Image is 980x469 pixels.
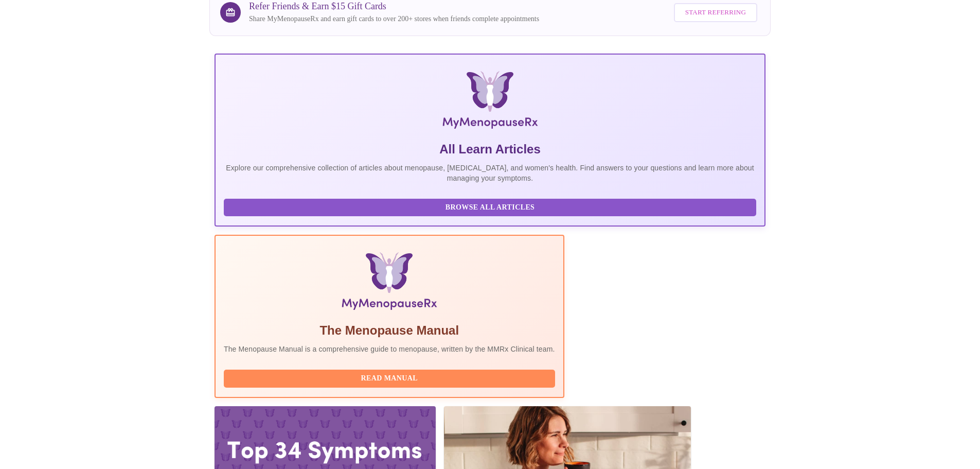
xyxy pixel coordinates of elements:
[234,372,545,385] span: Read Manual
[224,202,759,211] a: Browse All Articles
[224,373,558,382] a: Read Manual
[674,3,757,22] button: Start Referring
[234,201,746,214] span: Browse All Articles
[224,370,555,388] button: Read Manual
[276,252,502,314] img: Menopause Manual
[224,199,756,217] button: Browse All Articles
[224,141,756,158] h5: All Learn Articles
[249,1,539,12] h3: Refer Friends & Earn $15 Gift Cards
[307,71,673,133] img: MyMenopauseRx Logo
[249,14,539,24] p: Share MyMenopauseRx and earn gift cards to over 200+ stores when friends complete appointments
[224,163,756,183] p: Explore our comprehensive collection of articles about menopause, [MEDICAL_DATA], and women's hea...
[224,322,555,339] h5: The Menopause Manual
[224,344,555,354] p: The Menopause Manual is a comprehensive guide to menopause, written by the MMRx Clinical team.
[685,7,746,19] span: Start Referring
